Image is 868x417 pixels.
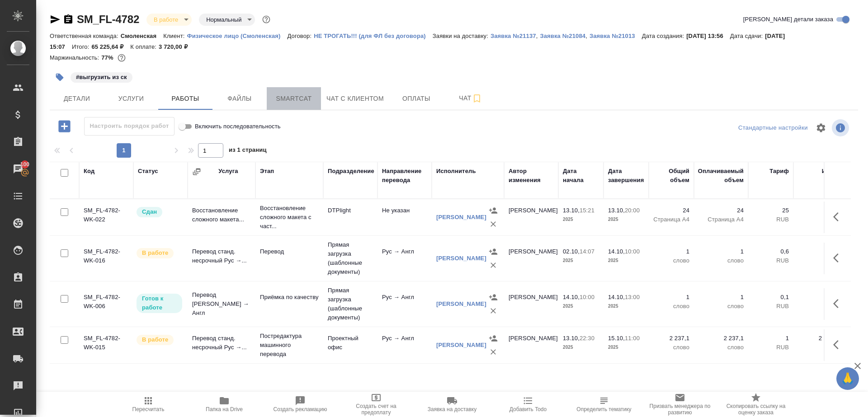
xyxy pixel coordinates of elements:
button: Скопировать ссылку для ЯМессенджера [50,14,61,25]
button: Пересчитать [110,392,186,417]
p: Перевод [260,247,319,256]
button: Назначить [486,245,500,258]
p: 2025 [563,343,599,352]
a: [PERSON_NAME] [436,255,486,262]
p: Заявка №21137 [491,33,536,39]
button: Назначить [486,290,500,304]
p: #выгрузить из ск [76,73,127,82]
div: Дата завершения [608,167,644,185]
button: Нормальный [203,16,244,23]
div: Услуга [218,167,238,176]
button: Заявка №21084 [540,32,585,41]
div: Исполнитель [436,167,476,176]
span: Включить последовательность [195,122,281,131]
button: Сгруппировать [192,167,201,176]
button: Скопировать ссылку [63,14,74,25]
p: 14.10, [608,248,625,255]
a: Физическое лицо (Смоленская) [187,32,287,39]
p: [DATE] 13:56 [686,33,730,39]
p: К оплате: [130,43,159,50]
td: Перевод станд. несрочный Рус →... [188,243,255,274]
p: 10:00 [625,248,640,255]
p: В работе [142,248,168,258]
td: Перевод станд. несрочный Рус →... [188,329,255,361]
p: 25 [753,206,789,215]
a: [PERSON_NAME] [436,300,486,307]
span: Заявка на доставку [428,406,476,412]
td: SM_FL-4782-WK-016 [79,243,133,274]
p: RUB [798,215,839,224]
td: Рус → Англ [377,329,432,361]
p: 24 [698,206,744,215]
span: Создать рекламацию [274,406,327,412]
span: Файлы [218,93,261,104]
p: Страница А4 [653,215,689,224]
p: 14.10, [563,294,580,300]
button: Добавить работу [52,117,77,136]
span: Чат [449,93,492,104]
p: Маржинальность: [50,54,101,61]
p: НЕ ТРОГАТЬ!!! (для ФЛ без договора) [314,33,433,39]
p: 2025 [608,302,644,311]
p: 10:00 [580,294,594,300]
p: RUB [753,302,789,311]
p: 2025 [608,343,644,352]
button: 12377.80 RUB; [116,52,127,64]
p: 0,6 [798,247,839,256]
td: [PERSON_NAME] [504,243,558,274]
span: Оплаты [395,93,438,104]
p: 1 [653,293,689,302]
div: Код [84,167,94,176]
p: 2 237,1 [798,334,839,343]
span: Услуги [109,93,153,104]
p: 15.10, [608,335,625,342]
td: Перевод [PERSON_NAME] → Англ [188,286,255,322]
p: 2025 [563,302,599,311]
p: Готов к работе [142,294,177,312]
p: RUB [798,302,839,311]
div: Исполнитель выполняет работу [136,334,183,346]
p: 3 720,00 ₽ [159,43,194,50]
td: SM_FL-4782-WK-022 [79,201,133,233]
div: Дата начала [563,167,599,185]
span: из 1 страниц [229,145,267,158]
p: , [585,33,590,39]
p: Заявки на доставку: [433,33,491,39]
span: Пересчитать [132,406,165,412]
td: Рус → Англ [377,288,432,320]
button: Удалить [486,304,500,318]
button: Назначить [486,204,500,217]
button: Заявка №21013 [590,32,642,41]
p: 14:07 [580,248,594,255]
a: НЕ ТРОГАТЬ!!! (для ФЛ без договора) [314,32,433,39]
button: Доп статусы указывают на важность/срочность заказа [260,14,272,25]
p: В работе [142,335,168,344]
td: SM_FL-4782-WK-006 [79,288,133,320]
div: Исполнитель может приступить к работе [136,293,183,314]
a: [PERSON_NAME] [436,214,486,220]
button: Здесь прячутся важные кнопки [828,293,849,314]
button: Здесь прячутся важные кнопки [828,247,849,269]
p: Дата сдачи: [730,33,765,39]
p: 13:00 [625,294,640,300]
span: Детали [55,93,99,104]
span: Настроить таблицу [810,117,832,139]
td: Прямая загрузка (шаблонные документы) [323,236,377,281]
button: Удалить [486,217,500,231]
span: [PERSON_NAME] детали заказа [743,15,833,24]
td: [PERSON_NAME] [504,329,558,361]
span: выгрузить из ск [70,73,133,80]
div: Направление перевода [382,167,427,185]
p: Итого: [72,43,91,50]
p: 0,1 [798,293,839,302]
span: Посмотреть информацию [832,119,851,136]
p: 14.10, [608,294,625,300]
button: Создать счет на предоплату [338,392,414,417]
p: 20:00 [625,207,640,214]
p: Клиент: [163,33,187,39]
td: [PERSON_NAME] [504,201,558,233]
div: Менеджер проверил работу исполнителя, передает ее на следующий этап [136,206,183,218]
p: 2025 [563,215,599,224]
button: Удалить [486,258,500,272]
span: Чат с клиентом [326,93,384,104]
